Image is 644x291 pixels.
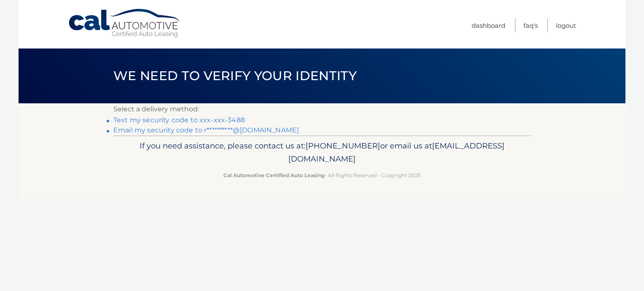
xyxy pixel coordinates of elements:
a: FAQ's [523,19,538,32]
a: Dashboard [472,19,505,32]
p: Select a delivery method: [113,103,531,115]
a: Cal Automotive [68,8,182,38]
a: Logout [556,19,576,32]
a: Text my security code to xxx-xxx-3488 [113,116,245,124]
a: Email my security code to r**********@[DOMAIN_NAME] [113,126,299,134]
span: We need to verify your identity [113,68,357,84]
span: [PHONE_NUMBER] [306,141,380,151]
p: If you need assistance, please contact us at: or email us at [119,139,525,166]
strong: Cal Automotive Certified Auto Leasing [223,172,325,178]
p: - All Rights Reserved - Copyright 2025 [119,171,525,180]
